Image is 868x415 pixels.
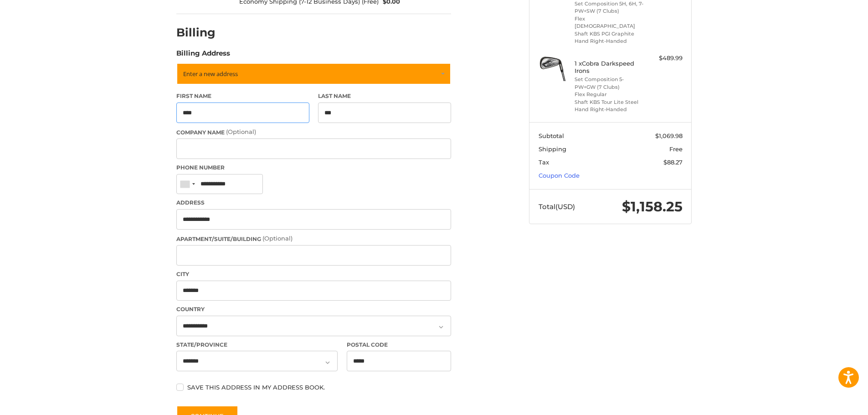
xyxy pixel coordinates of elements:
[575,15,644,30] li: Flex [DEMOGRAPHIC_DATA]
[539,132,564,139] span: Subtotal
[176,63,451,85] a: Enter or select a different address
[669,145,683,153] span: Free
[176,305,451,313] label: Country
[539,172,580,179] a: Coupon Code
[575,60,644,75] h4: 1 x Cobra Darkspeed Irons
[575,76,644,91] li: Set Composition 5-PW+GW (7 Clubs)
[176,199,451,207] label: Address
[262,235,293,242] small: (Optional)
[539,159,549,166] span: Tax
[176,384,451,391] label: Save this address in my address book.
[575,37,644,45] li: Hand Right-Handed
[575,98,644,106] li: Shaft KBS Tour Lite Steel
[622,198,683,215] span: $1,158.25
[176,341,338,349] label: State/Province
[226,128,256,135] small: (Optional)
[318,92,451,100] label: Last Name
[647,54,683,63] div: $489.99
[575,30,644,38] li: Shaft KBS PGI Graphite
[539,202,575,211] span: Total (USD)
[176,270,451,278] label: City
[176,234,451,243] label: Apartment/Suite/Building
[183,70,238,78] span: Enter a new address
[176,164,451,172] label: Phone Number
[347,341,452,349] label: Postal Code
[176,92,309,100] label: First Name
[655,132,683,139] span: $1,069.98
[539,145,566,153] span: Shipping
[176,128,451,137] label: Company Name
[176,48,230,63] legend: Billing Address
[176,26,230,40] h2: Billing
[575,91,644,98] li: Flex Regular
[663,159,683,166] span: $88.27
[575,106,644,113] li: Hand Right-Handed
